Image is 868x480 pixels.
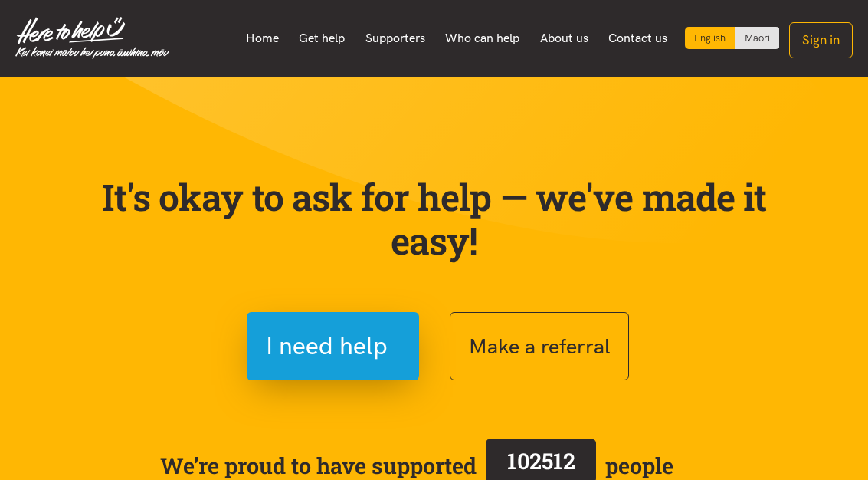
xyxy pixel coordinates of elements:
[82,175,787,263] p: It's okay to ask for help — we've made it easy!
[235,22,289,54] a: Home
[529,22,598,54] a: About us
[266,327,388,366] span: I need help
[789,22,853,58] button: Sign in
[355,22,435,54] a: Supporters
[15,17,169,59] img: Home
[685,27,735,49] div: Current language
[507,446,575,475] span: 102512
[247,312,419,380] button: I need help
[450,312,629,380] button: Make a referral
[598,22,678,54] a: Contact us
[685,27,780,49] div: Language toggle
[289,22,355,54] a: Get help
[435,22,530,54] a: Who can help
[735,27,779,49] a: Switch to Te Reo Māori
